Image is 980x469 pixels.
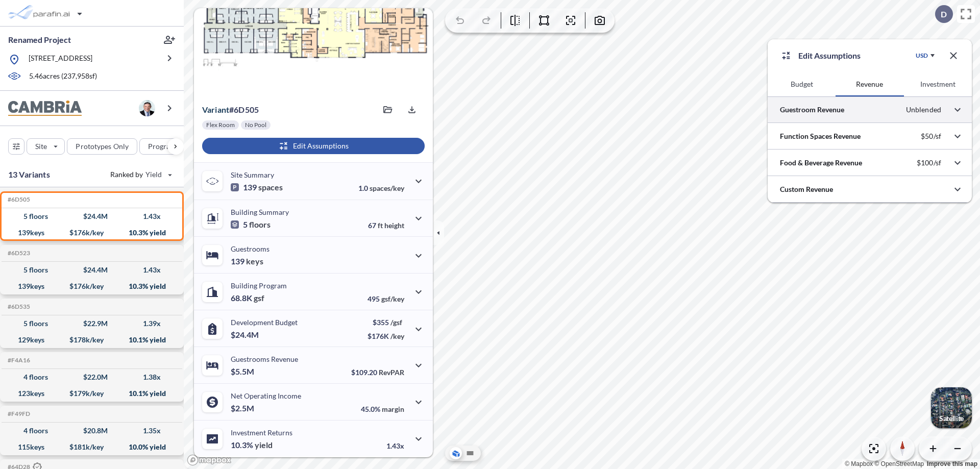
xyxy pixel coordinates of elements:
button: Budget [768,72,836,96]
button: Switcher ImageSatellite [931,387,972,428]
p: 5.46 acres ( 237,958 sf) [29,71,97,82]
p: Guestrooms [231,244,269,253]
button: Edit Assumptions [202,138,425,154]
p: $50/sf [921,132,941,141]
span: floors [249,219,271,230]
p: Net Operating Income [231,391,301,400]
p: $24.4M [231,330,260,340]
button: Aerial View [450,447,462,459]
h5: Click to copy the code [6,196,30,203]
p: Prototypes Only [76,141,129,152]
img: BrandImage [8,101,82,116]
p: $2.5M [231,403,256,413]
p: Function Spaces Revenue [780,131,861,141]
p: [STREET_ADDRESS] [29,53,92,66]
button: Prototypes Only [67,138,137,155]
p: $176K [367,332,404,340]
button: Investment [904,72,972,96]
p: $100/sf [917,158,941,167]
button: Ranked by Yield [102,166,179,183]
p: Investment Returns [231,428,292,437]
p: Edit Assumptions [798,50,861,62]
span: ft [378,221,383,230]
span: spaces/key [370,184,404,192]
p: 139 [231,182,283,192]
p: # 6d505 [202,105,259,115]
p: Building Program [231,281,287,290]
p: 1.43x [386,441,404,450]
span: keys [246,256,263,266]
span: height [384,221,404,230]
span: /key [390,332,404,340]
button: Site Plan [464,447,476,459]
p: 495 [367,294,404,303]
p: Site Summary [231,170,274,179]
a: OpenStreetMap [874,460,924,467]
p: 13 Variants [8,168,50,181]
p: Guestrooms Revenue [231,355,298,363]
p: 139 [231,256,263,266]
h5: Click to copy the code [6,250,30,257]
p: Renamed Project [8,34,71,45]
p: 68.8K [231,293,264,303]
p: 5 [231,219,271,230]
p: 45.0% [361,405,404,413]
p: Custom Revenue [780,184,833,194]
span: spaces [258,182,283,192]
h5: Click to copy the code [6,410,30,417]
a: Improve this map [927,460,977,467]
p: Site [35,141,47,152]
p: 1.0 [358,184,404,192]
button: Revenue [836,72,903,96]
span: Yield [145,169,162,180]
span: margin [382,405,404,413]
span: yield [255,440,273,450]
span: RevPAR [379,368,404,377]
p: Food & Beverage Revenue [780,158,862,168]
h5: Click to copy the code [6,303,30,310]
a: Mapbox homepage [187,454,232,466]
span: gsf [254,293,264,303]
p: D [941,10,947,19]
p: 67 [368,221,404,230]
p: $355 [367,318,404,327]
a: Mapbox [845,460,873,467]
img: Switcher Image [931,387,972,428]
h5: Click to copy the code [6,357,30,364]
p: Satellite [939,414,964,423]
button: Site [27,138,65,155]
span: /gsf [390,318,402,327]
button: Program [139,138,194,155]
p: Program [148,141,177,152]
p: Flex Room [206,121,235,129]
div: USD [916,52,928,60]
p: No Pool [245,121,266,129]
span: Variant [202,105,229,114]
span: gsf/key [381,294,404,303]
p: 10.3% [231,440,273,450]
img: user logo [139,100,155,116]
p: Building Summary [231,208,289,216]
p: Development Budget [231,318,298,327]
p: $109.20 [351,368,404,377]
p: $5.5M [231,366,256,377]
